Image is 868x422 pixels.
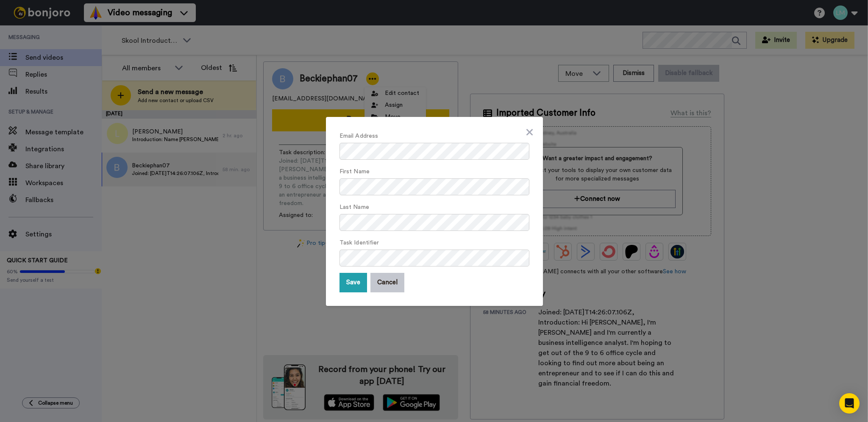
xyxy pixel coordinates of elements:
[339,167,370,176] label: First Name
[370,273,404,292] button: Cancel
[339,273,367,292] button: Save
[339,132,378,141] label: Email Address
[839,393,860,414] div: Open Intercom Messenger
[339,239,379,247] label: Task Identifier
[339,203,369,212] label: Last Name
